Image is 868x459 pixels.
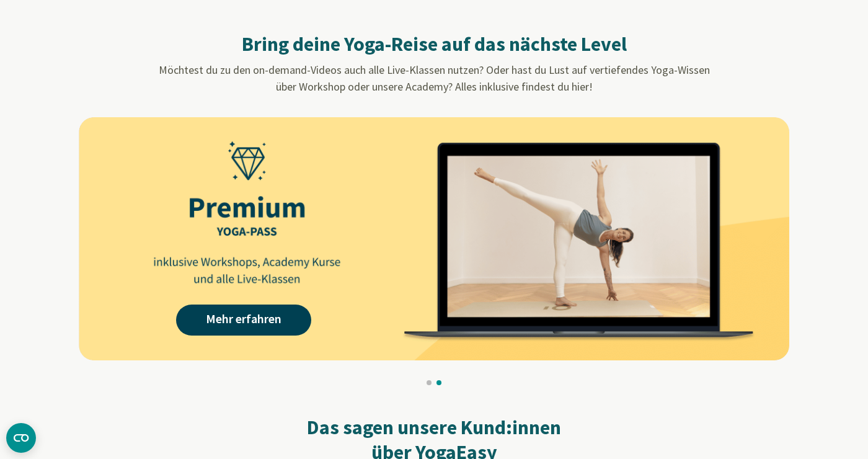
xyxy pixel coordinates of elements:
[6,423,36,453] button: CMP-Widget öffnen
[79,117,789,360] img: AAffA0nNPuCLAAAAAElFTkSuQmCC
[91,32,777,56] h2: Bring deine Yoga-Reise auf das nächste Level
[176,305,311,336] a: Mehr erfahren
[91,61,777,95] p: Möchtest du zu den on-demand-Videos auch alle Live-Klassen nutzen? Oder hast du Lust auf vertiefe...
